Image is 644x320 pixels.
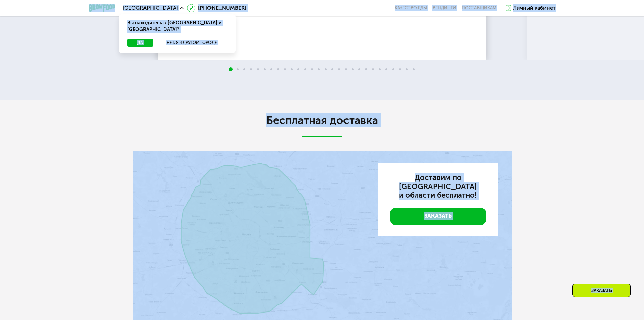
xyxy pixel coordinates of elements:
h3: Доставим по [GEOGRAPHIC_DATA] и области бесплатно! [390,173,486,200]
a: Заказать [390,208,486,225]
div: Заказать [572,284,631,297]
span: [GEOGRAPHIC_DATA] [123,5,178,11]
div: поставщикам [462,5,496,11]
button: Да [127,39,153,47]
div: Вы находитесь в [GEOGRAPHIC_DATA] и [GEOGRAPHIC_DATA]? [119,14,236,39]
h2: Бесплатная доставка [133,113,512,127]
a: [PHONE_NUMBER] [187,4,246,12]
button: Нет, я в другом городе [156,39,227,47]
div: Личный кабинет [513,4,556,12]
a: Качество еды [395,5,427,11]
a: Вендинги [432,5,456,11]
